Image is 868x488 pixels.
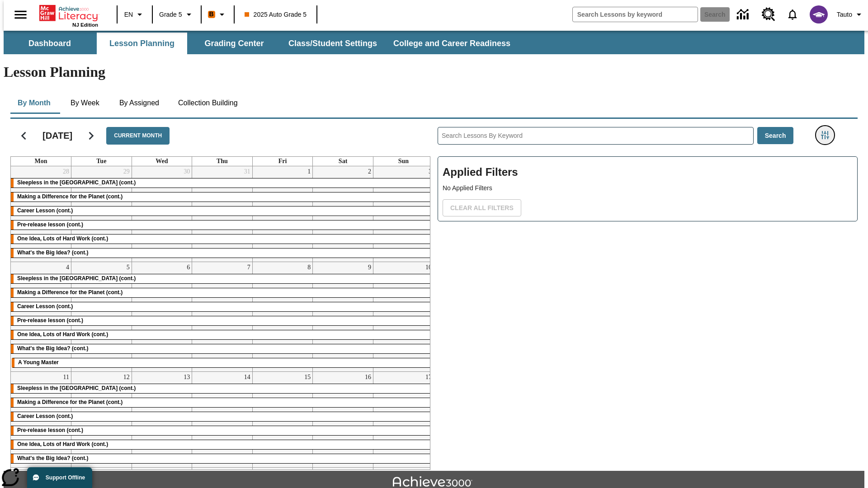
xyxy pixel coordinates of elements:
a: Resource Center, Will open in new tab [756,2,781,27]
div: Making a Difference for the Planet (cont.) [11,398,434,407]
button: Collection Building [171,92,245,114]
a: August 23, 2025 [363,468,373,479]
img: avatar image [810,5,828,23]
a: Wednesday [154,157,170,166]
span: Grade 5 [159,10,182,19]
div: Making a Difference for the Planet (cont.) [11,192,434,202]
span: Career Lesson (cont.) [17,413,73,419]
a: August 13, 2025 [182,372,192,383]
a: Tuesday [94,157,108,166]
td: August 2, 2025 [313,166,373,262]
button: Language: EN, Select a language [120,6,149,23]
button: By Assigned [112,92,166,114]
td: July 31, 2025 [192,166,253,262]
td: August 14, 2025 [192,371,253,467]
a: Sunday [396,157,410,166]
td: July 30, 2025 [132,166,192,262]
a: Friday [277,157,289,166]
button: Previous [12,124,35,147]
div: A Young Master [12,358,433,367]
h2: [DATE] [42,130,72,141]
div: Applied Filters [438,156,858,221]
td: August 8, 2025 [252,262,313,371]
span: Sleepless in the Animal Kingdom (cont.) [17,385,136,391]
span: 2025 Auto Grade 5 [245,10,307,19]
td: August 11, 2025 [11,371,71,467]
div: Pre-release lesson (cont.) [11,316,434,325]
div: Sleepless in the Animal Kingdom (cont.) [11,274,434,283]
input: search field [573,7,698,22]
div: Pre-release lesson (cont.) [11,426,434,435]
a: August 3, 2025 [427,166,434,177]
p: No Applied Filters [443,183,853,193]
div: One Idea, Lots of Hard Work (cont.) [11,235,434,244]
span: Making a Difference for the Planet (cont.) [17,399,123,405]
td: August 7, 2025 [192,262,253,371]
a: August 6, 2025 [185,262,192,273]
td: August 12, 2025 [71,371,132,467]
button: Select a new avatar [804,3,833,26]
button: Open side menu [7,1,34,28]
span: Sleepless in the Animal Kingdom (cont.) [17,179,136,186]
td: July 28, 2025 [11,166,71,262]
a: August 22, 2025 [302,468,312,479]
a: August 2, 2025 [366,166,373,177]
a: Home [39,4,98,22]
span: Making a Difference for the Planet (cont.) [17,289,123,296]
a: August 1, 2025 [306,166,312,177]
a: August 14, 2025 [242,372,252,383]
td: August 16, 2025 [313,371,373,467]
span: NJ Edition [72,22,98,28]
span: Tauto [837,10,852,19]
div: One Idea, Lots of Hard Work (cont.) [11,330,434,339]
td: August 1, 2025 [252,166,313,262]
span: What's the Big Idea? (cont.) [17,455,89,461]
div: What's the Big Idea? (cont.) [11,249,434,258]
span: Pre-release lesson (cont.) [17,317,83,324]
td: August 4, 2025 [11,262,71,371]
button: Dashboard [5,33,95,54]
a: August 21, 2025 [242,468,252,479]
input: Search Lessons By Keyword [438,127,753,144]
button: By Week [62,92,108,114]
a: August 4, 2025 [64,262,71,273]
span: What's the Big Idea? (cont.) [17,345,89,352]
span: A Young Master [18,359,59,366]
div: SubNavbar [4,31,864,54]
span: Pre-release lesson (cont.) [17,427,83,433]
div: Career Lesson (cont.) [11,206,434,216]
div: Home [39,3,98,28]
td: August 15, 2025 [252,371,313,467]
span: Pre-release lesson (cont.) [17,221,83,228]
td: July 29, 2025 [71,166,132,262]
div: Pre-release lesson (cont.) [11,221,434,230]
a: Thursday [215,157,230,166]
button: Boost Class color is orange. Change class color [204,6,231,23]
div: Calendar [3,115,430,470]
div: Sleepless in the Animal Kingdom (cont.) [11,384,434,393]
button: Lesson Planning [97,33,187,54]
span: Sleepless in the Animal Kingdom (cont.) [17,275,136,282]
div: What's the Big Idea? (cont.) [11,344,434,353]
span: Making a Difference for the Planet (cont.) [17,193,123,200]
button: Class/Student Settings [281,33,384,54]
a: July 30, 2025 [182,166,192,177]
td: August 9, 2025 [313,262,373,371]
div: Search [430,115,858,470]
td: August 5, 2025 [71,262,132,371]
td: August 13, 2025 [132,371,192,467]
a: August 12, 2025 [122,372,132,383]
span: B [209,9,214,20]
div: One Idea, Lots of Hard Work (cont.) [11,440,434,449]
div: Career Lesson (cont.) [11,412,434,421]
div: Career Lesson (cont.) [11,302,434,311]
a: August 5, 2025 [125,262,132,273]
a: August 17, 2025 [424,372,434,383]
a: August 7, 2025 [245,262,252,273]
a: August 24, 2025 [424,468,434,479]
span: One Idea, Lots of Hard Work (cont.) [17,235,108,242]
div: SubNavbar [4,33,519,54]
a: July 29, 2025 [122,166,132,177]
button: Filters Side menu [816,126,834,144]
button: Grade: Grade 5, Select a grade [156,6,198,23]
